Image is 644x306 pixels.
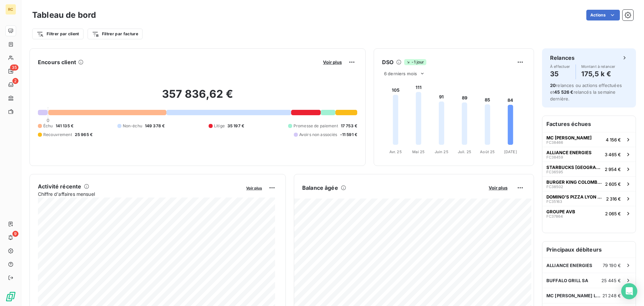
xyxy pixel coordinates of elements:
[546,150,592,155] span: ALLIANCE ENERGIES
[389,149,402,154] tspan: Avr. 25
[5,4,16,15] div: RC
[227,123,244,129] span: 35 197 €
[542,242,636,258] h6: Principaux débiteurs
[302,184,338,192] h6: Balance âgée
[47,118,49,123] span: 0
[412,149,425,154] tspan: Mai 25
[546,200,562,204] span: FC35163
[546,165,602,170] span: STARBUCKS [GEOGRAPHIC_DATA]
[581,69,615,79] h4: 175,5 k €
[321,59,344,65] button: Voir plus
[341,123,357,129] span: 17 753 €
[542,147,636,162] button: ALLIANCE ENERGIESFC384593 465 €
[38,182,81,190] h6: Activité récente
[542,176,636,191] button: BURGER KING COLOMBIER SAUGNIEUFC385022 605 €
[550,83,622,101] span: relances ou actions effectuées et relancés la semaine dernière.
[480,149,495,154] tspan: Août 25
[5,291,16,302] img: Logo LeanPay
[546,155,563,159] span: FC38459
[293,123,338,129] span: Promesse de paiement
[246,186,262,190] span: Voir plus
[581,64,615,69] span: Montant à relancer
[75,132,93,138] span: 25 965 €
[546,209,575,214] span: GROUPE AVB
[88,29,143,39] button: Filtrer par facture
[32,9,96,21] h3: Tableau de bord
[145,123,165,129] span: 149 378 €
[603,263,621,268] span: 79 190 €
[214,123,225,129] span: Litige
[546,293,602,298] span: MC [PERSON_NAME] LA RICAMARIE
[546,263,593,268] span: ALLIANCE ENERGIES
[244,185,264,191] button: Voir plus
[458,149,471,154] tspan: Juil. 25
[489,185,507,190] span: Voir plus
[123,123,142,129] span: Non-échu
[554,89,573,95] span: 45 526 €
[10,64,18,71] span: 35
[12,231,18,237] span: 9
[546,140,563,144] span: FC38466
[56,123,73,129] span: 141 135 €
[504,149,517,154] tspan: [DATE]
[546,170,563,174] span: FC36595
[605,181,621,187] span: 2 605 €
[43,132,72,138] span: Recouvrement
[382,58,393,66] h6: DSO
[32,29,84,39] button: Filtrer par client
[586,10,620,20] button: Actions
[38,190,241,198] span: Chiffre d'affaires mensuel
[550,54,575,62] h6: Relances
[542,206,636,221] button: GROUPE AVBFC378642 065 €
[606,196,621,202] span: 2 316 €
[435,149,448,154] tspan: Juin 25
[38,87,357,107] h2: 357 836,62 €
[601,278,621,283] span: 25 445 €
[621,283,637,299] div: Open Intercom Messenger
[487,185,509,191] button: Voir plus
[404,59,426,65] span: -1 jour
[550,64,570,69] span: À effectuer
[605,152,621,157] span: 3 465 €
[542,116,636,132] h6: Factures échues
[43,123,53,129] span: Échu
[546,179,602,185] span: BURGER KING COLOMBIER SAUGNIEU
[606,137,621,142] span: 4 156 €
[605,211,621,216] span: 2 065 €
[542,162,636,176] button: STARBUCKS [GEOGRAPHIC_DATA]FC365952 954 €
[38,58,76,66] h6: Encours client
[12,78,18,84] span: 2
[546,194,603,200] span: DOMINO'S PIZZA LYON 8 MERMOZ
[340,132,357,138] span: -11 591 €
[550,69,570,79] h4: 35
[602,293,621,298] span: 21 248 €
[299,132,337,138] span: Avoirs non associés
[546,135,592,140] span: MC [PERSON_NAME]
[550,83,556,88] span: 20
[323,59,342,65] span: Voir plus
[546,278,588,283] span: BUFFALO GRILL SA
[546,185,563,189] span: FC38502
[542,191,636,206] button: DOMINO'S PIZZA LYON 8 MERMOZFC351632 316 €
[546,214,563,218] span: FC37864
[384,71,417,76] span: 6 derniers mois
[605,167,621,172] span: 2 954 €
[542,132,636,147] button: MC [PERSON_NAME]FC384664 156 €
